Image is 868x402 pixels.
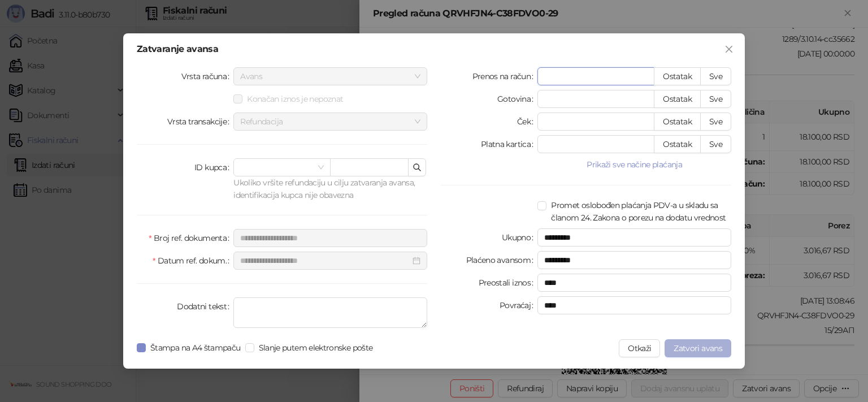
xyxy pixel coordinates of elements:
[181,67,234,85] label: Vrsta računa
[700,90,731,108] button: Sve
[517,113,537,131] label: Ček
[479,274,538,292] label: Preostali iznos
[497,90,537,108] label: Gotovina
[194,158,233,176] label: ID kupca
[240,68,420,85] span: Avans
[724,45,734,54] span: close
[233,176,427,201] div: Ukoliko vršite refundaciju u cilju zatvaranja avansa, identifikacija kupca nije obavezna
[654,90,701,108] button: Ostatak
[537,158,731,171] button: Prikaži sve načine plaćanja
[233,297,427,328] textarea: Dodatni tekst
[481,135,537,153] label: Platna kartica
[674,343,722,353] span: Zatvori avans
[242,93,348,105] span: Konačan iznos je nepoznat
[654,113,701,131] button: Ostatak
[700,67,731,85] button: Sve
[177,297,233,315] label: Dodatni tekst
[654,135,701,153] button: Ostatak
[233,229,427,247] input: Broj ref. dokumenta
[149,229,233,247] label: Broj ref. dokumenta
[720,45,738,54] span: Zatvori
[240,113,420,130] span: Refundacija
[167,113,234,131] label: Vrsta transakcije
[720,40,738,58] button: Close
[137,45,731,54] div: Zatvaranje avansa
[654,67,701,85] button: Ostatak
[700,113,731,131] button: Sve
[700,135,731,153] button: Sve
[502,228,538,247] label: Ukupno
[500,296,537,314] label: Povraćaj
[466,251,538,269] label: Plaćeno avansom
[254,342,377,354] span: Slanje putem elektronske pošte
[665,339,731,357] button: Zatvori avans
[546,199,731,224] span: Promet oslobođen plaćanja PDV-a u skladu sa članom 24. Zakona o porezu na dodatu vrednost
[472,67,538,85] label: Prenos na račun
[146,342,245,354] span: Štampa na A4 štampaču
[619,339,660,357] button: Otkaži
[153,252,233,270] label: Datum ref. dokum.
[240,254,410,267] input: Datum ref. dokum.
